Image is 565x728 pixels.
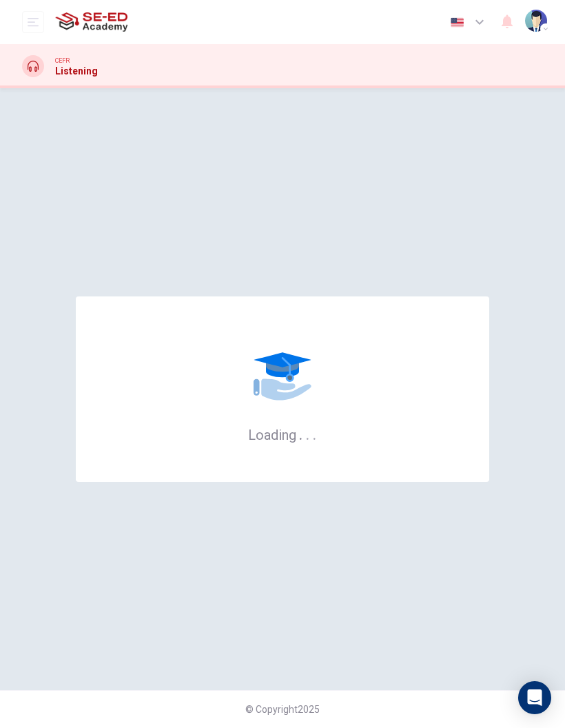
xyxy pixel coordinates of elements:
div: Open Intercom Messenger [518,681,551,714]
h1: Listening [55,65,98,77]
span: © Copyright 2025 [245,704,320,715]
h6: . [298,422,303,445]
img: Profile picture [525,10,547,32]
img: en [449,17,466,28]
img: SE-ED Academy logo [55,8,127,36]
h6: . [305,422,310,445]
h6: Loading [248,425,317,443]
h6: . [312,422,317,445]
button: open mobile menu [22,11,44,33]
span: CEFR [55,56,70,65]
